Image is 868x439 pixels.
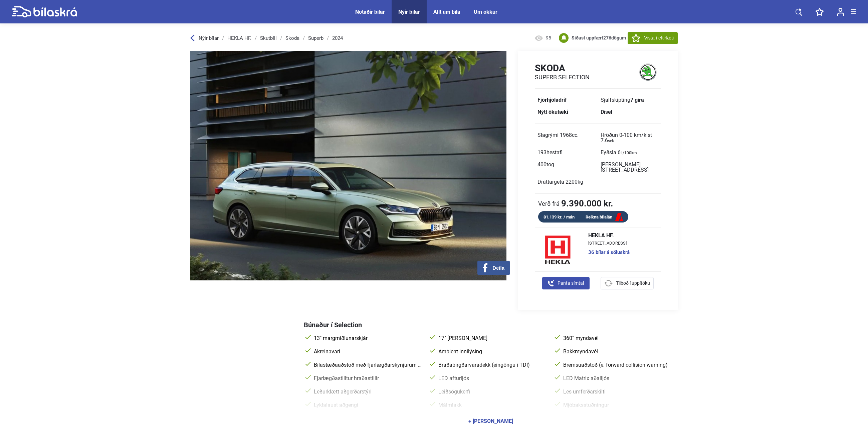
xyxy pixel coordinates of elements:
[588,233,630,238] span: HEKLA HF.
[628,32,678,44] button: Vista í eftirlæti
[398,9,420,15] a: Nýir bílar
[588,250,630,255] a: 36 bílar á söluskrá
[537,97,567,103] b: Fjórhjóladrif
[535,74,590,81] h2: Superb Selection
[546,35,554,41] span: 95
[644,34,674,41] span: Vista í eftirlæti
[285,35,299,41] a: Skoda
[477,261,510,275] button: Deila
[547,149,563,156] span: hestafl
[433,9,460,15] a: Allt um bíla
[601,109,612,115] b: Dísel
[601,132,652,144] span: Hröðun 0-100 km/klst 7.6
[837,8,844,16] img: user-login.svg
[601,97,644,103] span: Sjálfskipting
[304,321,362,329] span: Búnaður í Selection
[601,161,649,173] span: [PERSON_NAME][STREET_ADDRESS]
[562,335,671,342] span: 360° myndavél
[308,35,323,41] a: Superb
[537,109,568,115] b: Nýtt ökutæki
[535,63,590,74] h1: Skoda
[199,35,219,41] span: Nýir bílar
[537,149,563,156] span: 193
[572,35,626,40] b: Síðast uppfært dögum
[537,161,554,168] span: 400
[630,97,644,103] b: 7 gíra
[437,348,546,355] span: Ambient innilýsing
[547,161,554,168] span: tog
[538,213,580,221] div: 81.139 kr. / mán
[312,335,422,342] span: 13" margmiðlunarskjár
[621,151,637,155] sub: L/100km
[312,348,422,355] span: Akreinavari
[580,213,628,222] a: Reikna bílalán
[355,9,385,15] a: Notaðir bílar
[537,132,579,138] span: Slagrými 1968
[538,200,560,207] span: Verð frá
[578,179,583,185] span: kg
[603,35,611,40] span: 276
[468,419,513,424] div: + [PERSON_NAME]
[558,280,584,287] span: Panta símtal
[474,9,497,15] a: Um okkur
[572,132,579,138] span: cc.
[332,35,343,41] a: 2024
[608,139,614,143] sub: sek
[260,35,277,41] a: Skutbíll
[562,348,671,355] span: Bakkmyndavél
[588,241,630,245] span: [STREET_ADDRESS]
[537,179,583,185] span: Dráttargeta 2200
[227,35,251,41] a: HEKLA HF.
[437,335,546,342] span: 17" [PERSON_NAME]
[561,199,613,208] b: 9.390.000 kr.
[601,149,637,156] span: Eyðsla 6
[492,265,504,271] span: Deila
[616,280,650,287] span: Tilboð í uppítöku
